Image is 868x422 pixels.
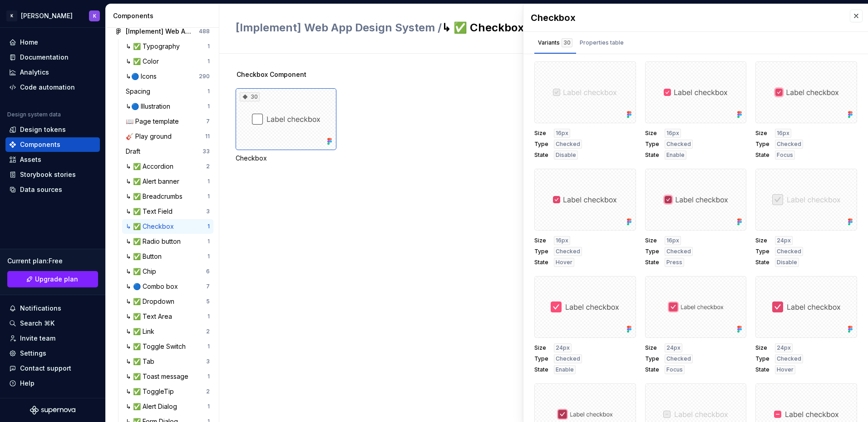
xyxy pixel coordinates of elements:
span: 24px [777,237,791,244]
a: ↳ ✅ Dropdown5 [122,294,213,309]
div: Notifications [20,304,61,313]
div: ↳ ✅ Color [126,57,163,66]
span: Type [645,248,659,255]
button: Help [5,376,100,391]
span: State [645,366,659,373]
a: Design tokens [5,122,100,137]
span: Disable [556,151,576,159]
span: Type [645,355,659,362]
div: Help [20,379,35,388]
h2: ↳ ✅ Checkbox [236,20,597,35]
div: Home [20,38,38,47]
a: Invite team [5,331,100,346]
span: Checked [666,355,691,362]
span: Checked [666,248,691,255]
a: 📖 Page template7 [122,114,213,129]
span: Type [755,355,769,362]
a: Analytics [5,65,100,80]
span: Size [645,130,659,137]
a: ↳ ✅ Chip6 [122,264,213,279]
div: 1 [207,178,210,185]
span: Size [755,130,769,137]
div: 30 [562,38,572,47]
span: State [645,259,659,266]
div: ↳ ✅ Button [126,252,165,261]
a: 🎸 Play ground11 [122,129,213,144]
a: Data sources [5,182,100,197]
span: Enable [556,366,574,373]
div: ↳ ✅ Accordion [126,162,177,171]
div: 1 [207,343,210,350]
span: Type [755,141,769,148]
div: ↳ ✅ Toast message [126,372,192,381]
div: Storybook stories [20,170,76,179]
div: Assets [20,155,41,164]
a: ↳ ✅ Text Field3 [122,204,213,219]
div: ↳ 🔵 Combo box [126,282,182,291]
div: 1 [207,238,210,245]
div: 1 [207,403,210,410]
div: 1 [207,103,210,110]
span: Upgrade plan [35,275,78,284]
div: Search ⌘K [20,319,54,328]
span: Size [755,344,769,352]
div: ↳ ✅ Text Field [126,207,176,216]
a: ↳ ✅ Alert Dialog1 [122,399,213,414]
span: State [755,366,769,373]
span: 16px [666,237,679,244]
div: 📖 Page template [126,117,182,126]
div: Checkbox [531,11,841,24]
div: ↳ ✅ Alert banner [126,177,183,186]
div: ↳ ✅ ToggleTip [126,387,178,396]
div: 290 [199,73,210,80]
span: 16px [777,130,789,137]
a: ↳🔵 Illustration1 [122,99,213,114]
span: Focus [666,366,683,373]
div: ↳ ✅ Alert Dialog [126,402,181,411]
span: Size [534,344,548,352]
div: ↳ ✅ Chip [126,267,160,276]
span: State [755,151,769,159]
div: Code automation [20,83,75,92]
div: 33 [202,148,210,155]
span: State [534,366,548,373]
div: Components [113,11,215,20]
a: ↳ ✅ Color1 [122,54,213,69]
span: Size [755,237,769,244]
span: Hover [777,366,794,373]
div: ↳ ✅ Link [126,327,158,336]
a: Draft33 [122,144,213,159]
div: Spacing [126,87,154,96]
span: Checked [556,141,580,148]
div: ↳ ✅ Tab [126,357,158,366]
div: 3 [206,358,210,365]
a: ↳ ✅ Button1 [122,249,213,264]
div: Settings [20,349,46,358]
div: Checkbox [236,154,336,163]
span: Focus [777,151,793,159]
div: Design tokens [20,125,66,134]
a: Documentation [5,50,100,65]
button: K[PERSON_NAME]K [2,6,104,25]
span: Type [755,248,769,255]
div: K [93,12,96,20]
div: 1 [207,193,210,200]
a: Components [5,137,100,152]
a: ↳ ✅ Tab3 [122,354,213,369]
a: Spacing1 [122,84,213,99]
a: Supernova Logo [30,406,75,415]
div: 6 [206,268,210,275]
div: ↳ ✅ Toggle Switch [126,342,189,351]
span: Disable [777,259,797,266]
button: Contact support [5,361,100,376]
div: 🎸 Play ground [126,132,175,141]
span: Checked [777,141,801,148]
a: Settings [5,346,100,361]
a: [Implement] Web App Design System488 [111,24,213,39]
a: ↳ ✅ Alert banner1 [122,174,213,189]
a: ↳🔵 Icons290 [122,69,213,84]
button: Notifications [5,301,100,316]
div: Contact support [20,364,71,373]
div: 1 [207,313,210,320]
div: Components [20,140,60,149]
